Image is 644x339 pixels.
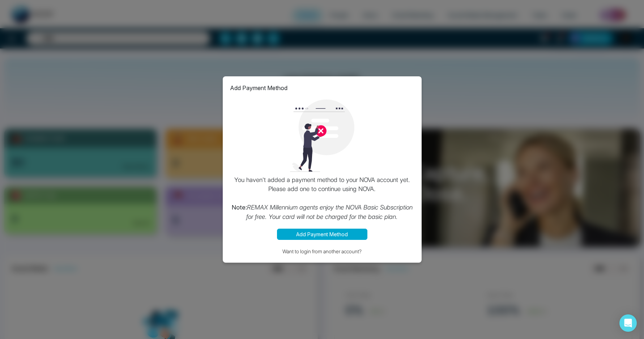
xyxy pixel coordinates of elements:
i: REMAX Millennium agents enjoy the NOVA Basic Subscription for free. Your card will not be charged... [246,204,413,220]
img: loading [286,99,358,172]
div: Open Intercom Messenger [619,314,637,332]
button: Add Payment Method [277,229,367,240]
p: Add Payment Method [230,84,287,92]
p: You haven't added a payment method to your NOVA account yet. Please add one to continue using NOVA. [230,175,414,222]
button: Want to login from another account? [230,247,414,255]
strong: Note: [232,204,247,211]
